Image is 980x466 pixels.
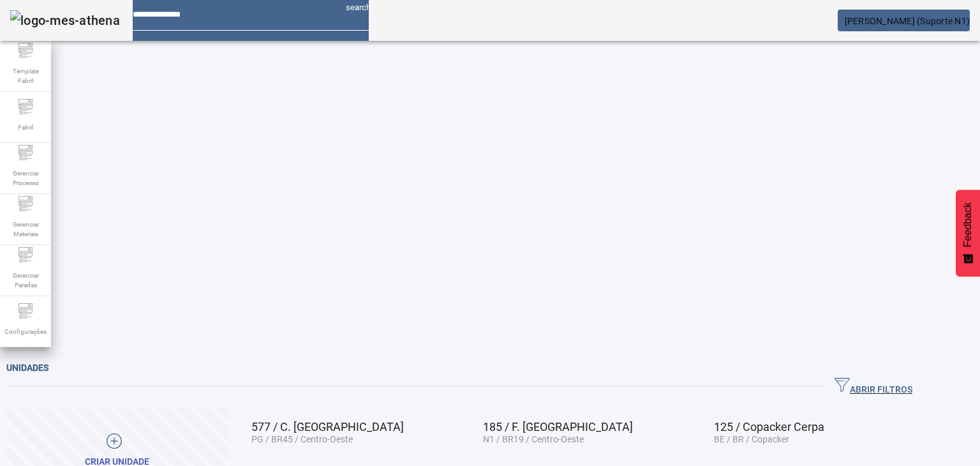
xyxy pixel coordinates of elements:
[714,434,789,444] span: BE / BR / Copacker
[6,165,45,192] span: Gerenciar Processo
[6,363,48,373] span: Unidades
[14,119,37,136] span: Fabril
[251,434,353,444] span: PG / BR45 / Centro-Oeste
[714,420,824,433] span: 125 / Copacker Cerpa
[6,216,45,243] span: Gerenciar Materiais
[483,420,633,433] span: 185 / F. [GEOGRAPHIC_DATA]
[835,377,912,396] span: ABRIR FILTROS
[6,267,45,294] span: Gerenciar Paradas
[251,420,404,433] span: 577 / C. [GEOGRAPHIC_DATA]
[6,63,45,89] span: Template Fabril
[483,434,584,444] span: N1 / BR19 / Centro-Oeste
[824,375,923,398] button: ABRIR FILTROS
[845,16,970,26] span: [PERSON_NAME] (Suporte N1)
[962,202,974,247] span: Feedback
[1,323,50,340] span: Configurações
[10,10,120,31] img: logo-mes-athena
[956,190,980,276] button: Feedback - Mostrar pesquisa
